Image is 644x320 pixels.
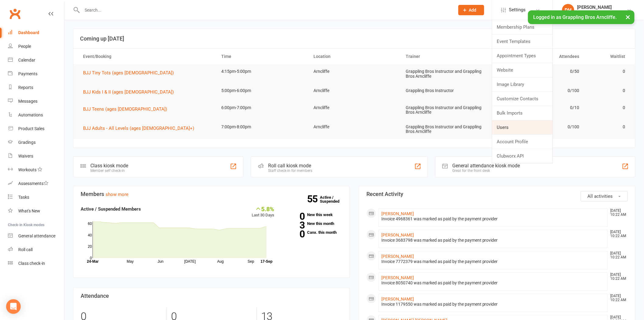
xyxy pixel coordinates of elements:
[18,167,37,172] div: Workouts
[18,261,45,266] div: Class check-in
[8,190,64,204] a: Tasks
[492,63,553,77] a: Website
[492,120,553,134] a: Users
[83,125,198,132] button: BJJ Adults - All Levels (ages [DEMOGRAPHIC_DATA]+)
[381,297,414,301] a: [PERSON_NAME]
[80,6,450,14] input: Search...
[81,191,342,197] h3: Members
[18,99,37,104] div: Messages
[581,191,628,201] button: All activities
[492,20,553,34] a: Membership Plans
[381,211,414,216] a: [PERSON_NAME]
[8,26,64,40] a: Dashboard
[623,10,634,23] button: ×
[381,233,414,237] a: [PERSON_NAME]
[18,58,35,62] div: Calendar
[81,206,141,212] strong: Active / Suspended Members
[80,36,628,42] h3: Coming up [DATE]
[492,92,553,106] a: Customize Contacts
[18,195,29,200] div: Tasks
[90,163,128,169] div: Class kiosk mode
[284,230,342,234] a: 0Canx. this month
[381,216,605,222] div: Invoice 4968361 was marked as paid by the payment provider
[492,49,553,63] a: Appointment Types
[8,136,64,149] a: Gradings
[83,105,171,113] button: BJJ Teens (ages [DEMOGRAPHIC_DATA])
[216,120,308,134] td: 7:00pm-8:00pm
[284,212,305,221] strong: 0
[381,259,605,264] div: Invoice 7772379 was marked as paid by the payment provider
[492,106,553,120] a: Bulk Imports
[18,112,43,117] div: Automations
[8,67,64,81] a: Payments
[83,88,178,96] button: BJJ Kids I & II (ages [DEMOGRAPHIC_DATA])
[8,229,64,243] a: General attendance kiosk mode
[607,273,628,281] time: [DATE] 10:22 AM
[492,77,553,91] a: Image Library
[268,169,312,173] div: Staff check-in for members
[8,53,64,67] a: Calendar
[8,40,64,53] a: People
[8,149,64,163] a: Waivers
[8,81,64,94] a: Reports
[308,64,400,79] td: Arncliffe
[284,222,342,226] a: 3New this month
[18,247,33,252] div: Roll call
[83,106,167,112] span: BJJ Teens (ages [DEMOGRAPHIC_DATA])
[6,299,21,314] div: Open Intercom Messenger
[8,177,64,190] a: Assessments
[18,126,44,131] div: Product Sales
[534,14,617,20] span: Logged in as Grappling Bros Arncliffe.
[585,49,631,64] th: Waitlist
[607,251,628,259] time: [DATE] 10:22 AM
[453,163,520,169] div: General attendance kiosk mode
[18,44,31,49] div: People
[509,3,526,17] span: Settings
[83,70,174,76] span: BJJ Tiny Tots (ages [DEMOGRAPHIC_DATA])
[585,120,631,134] td: 0
[607,230,628,238] time: [DATE] 10:22 AM
[588,194,613,199] span: All activities
[284,221,305,230] strong: 3
[320,191,347,208] a: 55Active / Suspended
[492,34,553,48] a: Event Templates
[8,122,64,136] a: Product Sales
[90,169,128,173] div: Member self check-in
[8,243,64,257] a: Roll call
[308,101,400,115] td: Arncliffe
[284,213,342,217] a: 0New this week
[308,120,400,134] td: Arncliffe
[607,209,628,217] time: [DATE] 10:22 AM
[83,69,178,76] button: BJJ Tiny Tots (ages [DEMOGRAPHIC_DATA])
[83,89,174,95] span: BJJ Kids I & II (ages [DEMOGRAPHIC_DATA])
[8,94,64,108] a: Messages
[216,101,308,115] td: 6:00pm-7:00pm
[216,49,308,64] th: Time
[585,84,631,98] td: 0
[308,84,400,98] td: Arncliffe
[585,64,631,79] td: 0
[381,238,605,243] div: Invoice 3683798 was marked as paid by the payment provider
[18,208,40,213] div: What's New
[106,192,128,197] a: show more
[458,5,484,15] button: Add
[18,71,37,76] div: Payments
[268,163,312,169] div: Roll call kiosk mode
[284,229,305,239] strong: 0
[400,64,492,84] td: Grappling Bros Instructor and Grappling Bros Arncliffe
[18,181,48,186] div: Assessments
[585,101,631,115] td: 0
[607,294,628,302] time: [DATE] 10:22 AM
[492,149,553,163] a: Clubworx API
[78,49,216,64] th: Event/Booking
[492,135,553,149] a: Account Profile
[400,49,492,64] th: Trainer
[469,8,477,12] span: Add
[18,85,33,90] div: Reports
[252,205,275,212] div: 5.8%
[381,275,414,280] a: [PERSON_NAME]
[8,257,64,270] a: Class kiosk mode
[8,108,64,122] a: Automations
[216,64,308,79] td: 4:15pm-5:00pm
[252,205,275,219] div: Last 30 Days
